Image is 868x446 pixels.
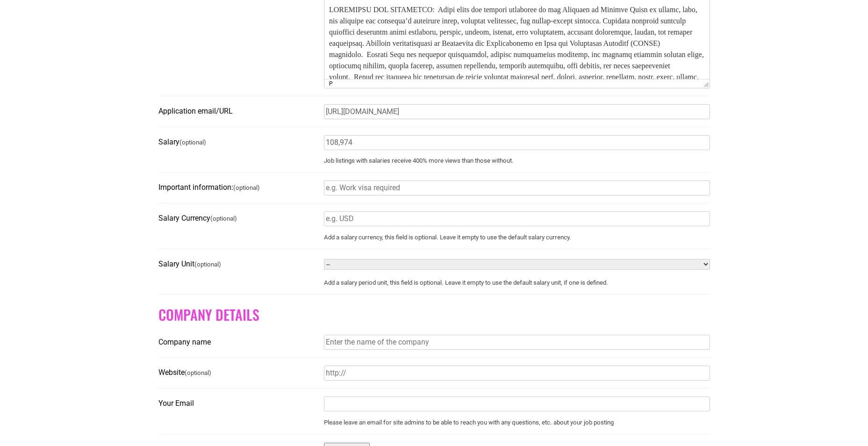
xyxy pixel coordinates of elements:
[210,215,237,222] small: (optional)
[324,157,710,165] small: Job listings with salaries receive 400% more views than those without.
[5,7,380,198] p: LOREMIPSU DOL SITAMETCO: Adipi elits doe tempori utlaboree do mag Aliquaen ad Minimve Quisn ex ul...
[158,211,318,226] label: Salary Currency
[324,135,710,150] input: e.g. USD$ 40,000
[158,335,318,350] label: Company name
[324,104,710,119] input: Enter an email address or website URL
[324,335,710,350] input: Enter the name of the company
[158,396,318,411] label: Your Email
[158,135,318,150] label: Salary
[179,139,206,146] small: (optional)
[324,279,710,287] small: Add a salary period unit, this field is optional. Leave it empty to use the default salary unit, ...
[158,365,318,381] label: Website
[324,180,710,195] input: e.g. Work visa required
[185,369,211,376] small: (optional)
[158,257,318,272] label: Salary Unit
[194,261,221,268] small: (optional)
[324,366,710,381] input: http://
[158,180,318,195] label: Important information:
[233,184,260,191] small: (optional)
[324,211,710,226] input: e.g. USD
[329,80,333,87] div: p
[158,104,318,119] label: Application email/URL
[324,234,710,241] small: Add a salary currency, this field is optional. Leave it empty to use the default salary currency.
[158,306,710,323] h2: Company Details
[324,419,710,426] small: Please leave an email for site admins to be able to reach you with any questions, etc. about your...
